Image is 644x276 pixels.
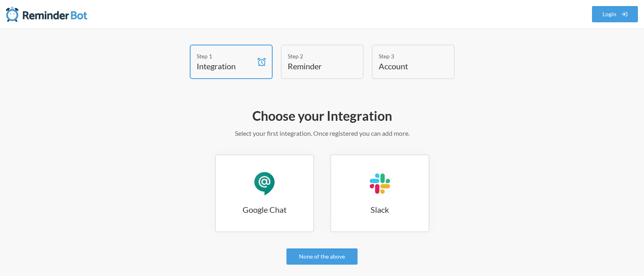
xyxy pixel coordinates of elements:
h4: Integration [197,60,254,72]
a: None of the above [286,248,358,265]
h4: Account [379,60,436,72]
div: Step 1 [197,52,254,60]
h4: Reminder [288,60,345,72]
h3: Google Chat [216,204,313,215]
div: Step 3 [379,52,436,60]
div: Step 2 [288,52,345,60]
img: Reminder Bot [6,6,87,22]
h3: Slack [331,204,429,215]
p: Select your first integration. Once registered you can add more. [87,128,558,138]
a: Login [592,6,638,22]
h2: Choose your Integration [87,107,558,124]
